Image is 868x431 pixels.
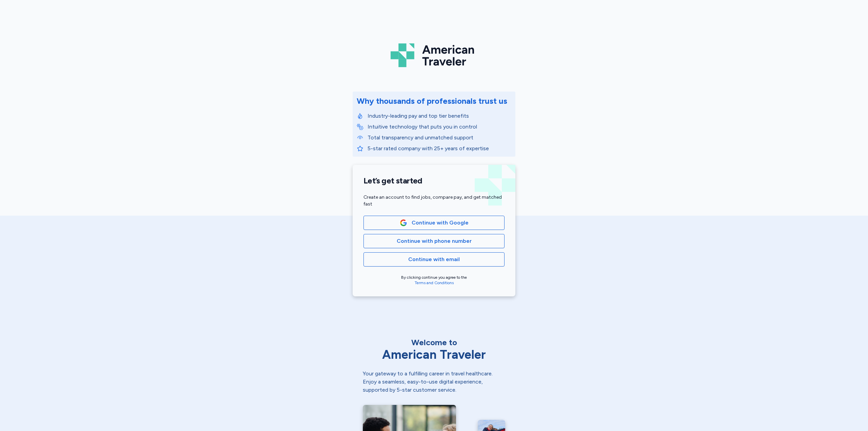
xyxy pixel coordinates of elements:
[363,348,505,361] div: American Traveler
[368,123,511,131] p: Intuitive technology that puts you in control
[368,112,511,120] p: Industry-leading pay and top tier benefits
[363,370,505,394] div: Your gateway to a fulfilling career in travel healthcare. Enjoy a seamless, easy-to-use digital e...
[408,255,460,263] span: Continue with email
[363,275,505,286] div: By clicking continue you agree to the
[363,234,505,248] button: Continue with phone number
[363,252,505,267] button: Continue with email
[363,337,505,348] div: Welcome to
[363,194,505,208] div: Create an account to find jobs, compare pay, and get matched fast
[368,134,511,142] p: Total transparency and unmatched support
[363,176,505,186] h1: Let’s get started
[368,144,511,153] p: 5-star rated company with 25+ years of expertise
[415,280,454,285] a: Terms and Conditions
[357,96,507,106] div: Why thousands of professionals trust us
[400,219,407,227] img: Google Logo
[412,219,469,227] span: Continue with Google
[397,237,472,245] span: Continue with phone number
[391,41,477,70] img: Logo
[363,216,505,230] button: Google LogoContinue with Google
